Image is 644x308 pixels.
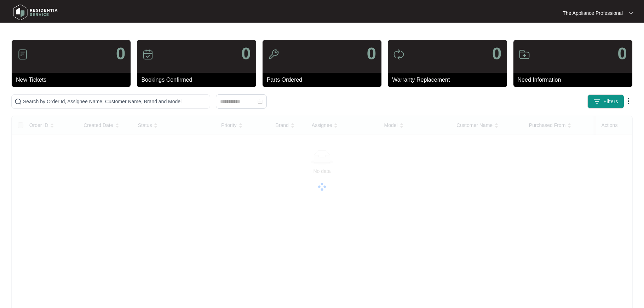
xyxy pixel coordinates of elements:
img: search-icon [15,98,22,105]
p: The Appliance Professional [563,10,623,17]
p: Parts Ordered [267,76,381,84]
p: Warranty Replacement [392,76,507,84]
img: icon [393,49,404,60]
img: icon [519,49,530,60]
p: New Tickets [16,76,131,84]
img: icon [268,49,279,60]
span: Filters [603,98,618,105]
button: filter iconFilters [587,94,624,109]
img: icon [142,49,154,60]
p: 0 [367,45,376,62]
p: 0 [492,45,502,62]
img: dropdown arrow [624,97,633,105]
input: Search by Order Id, Assignee Name, Customer Name, Brand and Model [23,98,207,105]
p: 0 [617,45,627,62]
img: dropdown arrow [629,11,633,15]
img: icon [17,49,28,60]
img: residentia service logo [11,2,60,23]
p: 0 [241,45,251,62]
p: 0 [116,45,126,62]
p: Need Information [518,76,632,84]
img: filter icon [593,98,600,105]
p: Bookings Confirmed [141,76,256,84]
